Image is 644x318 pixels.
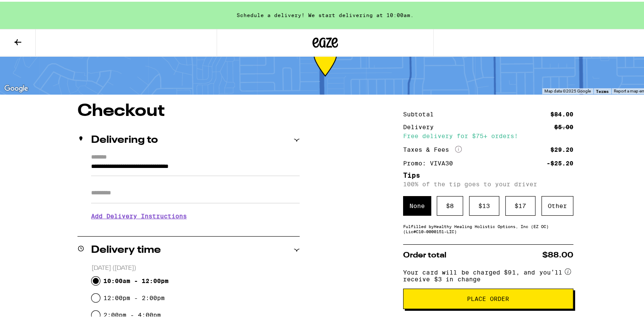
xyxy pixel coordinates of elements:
[92,263,300,271] p: [DATE] ([DATE])
[554,122,573,128] div: $5.00
[403,171,573,177] h5: Tips
[2,81,30,93] a: Open this area in Google Maps (opens a new window)
[403,110,440,116] div: Subtotal
[2,81,30,93] img: Google
[403,159,459,165] div: Promo: VIVA30
[403,287,573,307] button: Place Order
[103,293,165,300] label: 12:00pm - 2:00pm
[403,264,563,281] span: Your card will be charged $91, and you’ll receive $3 in change
[469,194,499,214] div: $ 13
[77,101,300,118] h1: Checkout
[403,131,573,137] div: Free delivery for $75+ orders!
[403,250,447,257] span: Order total
[403,194,431,214] div: None
[550,145,573,151] div: $29.20
[403,179,573,186] p: 100% of the tip goes to your driver
[91,205,300,224] h3: Add Delivery Instructions
[541,194,573,214] div: Other
[5,6,61,13] span: Hi. Need any help?
[542,250,573,257] span: $88.00
[437,194,463,214] div: $ 8
[91,224,300,231] p: We'll contact you at [PHONE_NUMBER] when we arrive
[544,87,591,92] span: Map data ©2025 Google
[91,243,161,254] h2: Delivery time
[547,159,573,165] div: -$25.20
[596,87,609,92] a: Terms
[505,194,535,214] div: $ 17
[403,122,440,128] div: Delivery
[467,294,509,300] span: Place Order
[550,110,573,116] div: $84.00
[403,144,462,152] div: Taxes & Fees
[91,133,158,144] h2: Delivering to
[103,276,169,283] label: 10:00am - 12:00pm
[103,310,161,317] label: 2:00pm - 4:00pm
[403,222,573,232] div: Fulfilled by Healthy Healing Holistic Options, Inc (EZ OC) (Lic# C10-0000151-LIC )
